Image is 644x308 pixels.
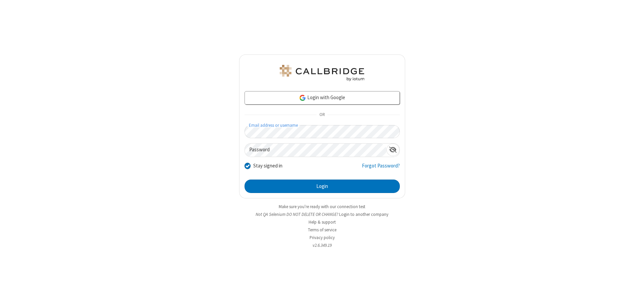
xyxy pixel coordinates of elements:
iframe: Chat [627,291,639,303]
span: OR [317,110,327,120]
li: Not QA Selenium DO NOT DELETE OR CHANGE? [239,211,405,218]
a: Login with Google [245,91,400,105]
button: Login [245,180,400,193]
a: Privacy policy [310,235,335,240]
a: Terms of service [308,227,336,233]
button: Login to another company [339,211,388,218]
input: Password [245,144,386,157]
a: Make sure you're ready with our connection test [279,204,365,209]
a: Forgot Password? [362,162,400,175]
a: Help & support [309,219,336,225]
input: Email address or username [245,125,400,138]
img: google-icon.png [299,94,306,102]
label: Stay signed in [253,162,282,170]
div: Show password [386,144,399,156]
img: QA Selenium DO NOT DELETE OR CHANGE [278,65,366,81]
li: v2.6.349.19 [239,242,405,248]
